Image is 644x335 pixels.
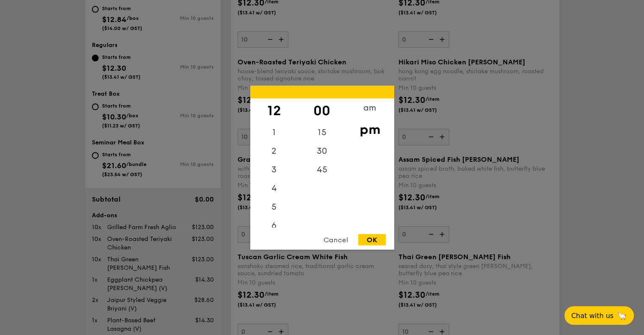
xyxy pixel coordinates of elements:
[617,311,627,321] span: 🦙
[250,98,298,123] div: 12
[564,306,634,325] button: Chat with us🦙
[358,234,386,245] div: OK
[250,123,298,141] div: 1
[250,179,298,197] div: 4
[315,234,357,245] div: Cancel
[298,160,346,179] div: 45
[571,312,614,320] span: Chat with us
[250,160,298,179] div: 3
[250,141,298,160] div: 2
[298,98,346,123] div: 00
[346,117,394,141] div: pm
[250,197,298,216] div: 5
[298,141,346,160] div: 30
[250,216,298,235] div: 6
[346,98,394,117] div: am
[298,123,346,141] div: 15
